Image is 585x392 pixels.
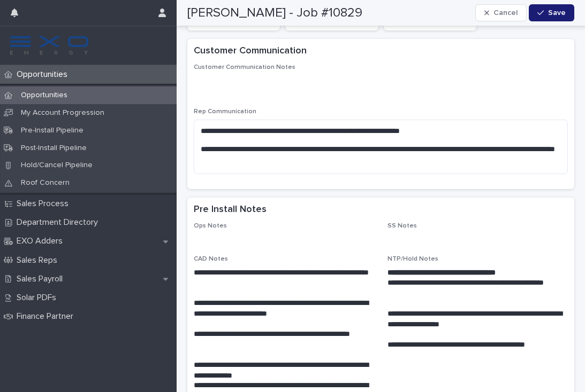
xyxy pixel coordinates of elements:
h2: Customer Communication [194,45,307,57]
p: Pre-Install Pipeline [12,126,92,135]
img: FKS5r6ZBThi8E5hshIGi [9,35,90,56]
span: Rep Communication [194,108,256,115]
p: Department Directory [12,217,107,228]
span: Save [548,9,566,17]
span: NTP/Hold Notes [388,256,438,262]
button: Save [529,4,574,21]
span: Cancel [493,9,518,17]
h2: [PERSON_NAME] - Job #10829 [187,5,362,21]
p: EXO Adders [12,236,71,246]
button: Cancel [475,4,527,21]
span: Ops Notes [194,223,227,229]
span: CAD Notes [194,256,228,262]
p: Post-Install Pipeline [12,144,95,153]
p: Opportunities [12,69,76,80]
p: Solar PDFs [12,293,65,303]
p: Opportunities [12,91,76,100]
p: Hold/Cancel Pipeline [12,161,101,170]
p: Sales Process [12,199,77,209]
p: Roof Concern [12,178,78,187]
p: Sales Payroll [12,274,71,284]
p: Finance Partner [12,311,82,322]
span: Customer Communication Notes [194,64,295,70]
p: My Account Progression [12,108,113,117]
p: Sales Reps [12,255,66,265]
h2: Pre Install Notes [194,204,267,216]
span: SS Notes [388,223,417,229]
